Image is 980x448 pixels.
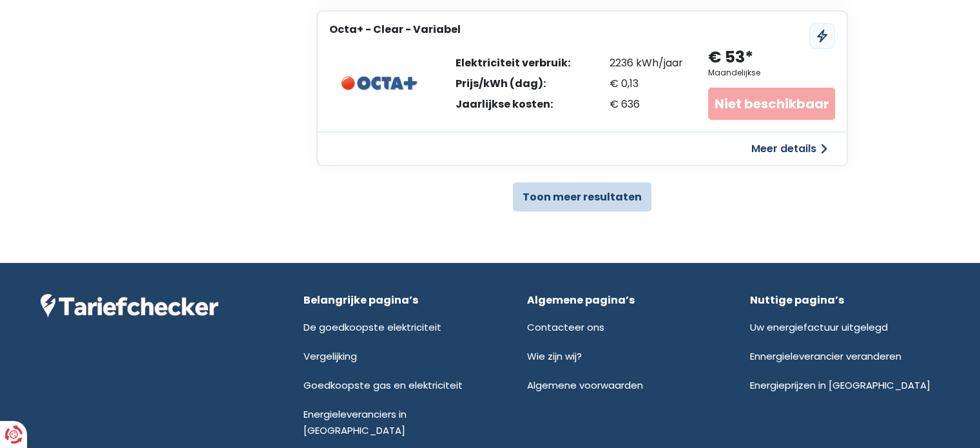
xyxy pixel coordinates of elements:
a: Uw energiefactuur uitgelegd [750,320,888,334]
a: Goedkoopste gas en elektriciteit [303,378,463,392]
a: De goedkoopste elektriciteit [303,320,441,334]
button: Toon meer resultaten [513,182,651,211]
img: Octa [341,76,418,91]
img: Tariefchecker logo [41,294,218,318]
a: Vergelijking [303,349,357,363]
div: Jaarlijkse kosten: [456,99,570,110]
div: Belangrijke pagina’s [303,294,493,306]
div: Elektriciteit verbruik: [456,58,570,68]
a: Ennergieleverancier veranderen [750,349,901,363]
div: Maandelijkse [708,68,760,77]
button: Meer details [744,137,835,161]
div: € 636 [610,99,683,110]
div: Niet beschikbaar [708,88,834,120]
a: Algemene voorwaarden [526,378,642,392]
div: Algemene pagina’s [526,294,716,306]
div: € 0,13 [610,79,683,89]
a: Wie zijn wij? [526,349,581,363]
div: Nuttige pagina’s [750,294,939,306]
a: Energieleveranciers in [GEOGRAPHIC_DATA] [303,407,407,437]
div: 2236 kWh/jaar [610,58,683,68]
div: Prijs/kWh (dag): [456,79,570,89]
a: Energieprijzen in [GEOGRAPHIC_DATA] [750,378,930,392]
a: Contacteer ons [526,320,604,334]
div: € 53* [708,47,753,68]
h3: Octa+ - Clear - Variabel [329,23,461,35]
